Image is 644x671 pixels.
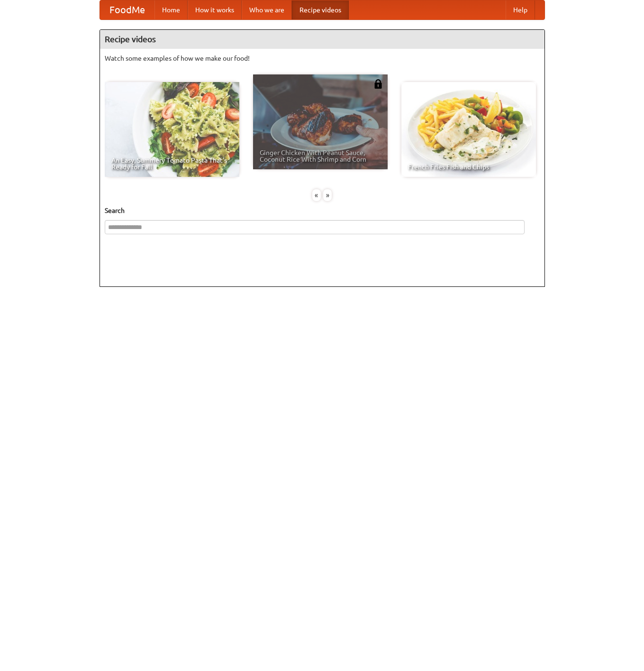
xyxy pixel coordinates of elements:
p: Watch some examples of how we make our food! [105,54,540,63]
div: » [323,189,332,201]
a: FoodMe [100,0,154,19]
img: 483408.png [373,79,383,89]
a: How it works [188,0,242,19]
h4: Recipe videos [100,30,544,49]
a: An Easy, Summery Tomato Pasta That's Ready for Fall [105,82,239,177]
a: Recipe videos [292,0,349,19]
a: Who we are [242,0,292,19]
span: French Fries Fish and Chips [408,164,529,170]
span: An Easy, Summery Tomato Pasta That's Ready for Fall [111,157,233,170]
a: French Fries Fish and Chips [401,82,536,177]
div: « [312,189,321,201]
a: Home [154,0,188,19]
a: Help [506,0,535,19]
h5: Search [105,206,540,215]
